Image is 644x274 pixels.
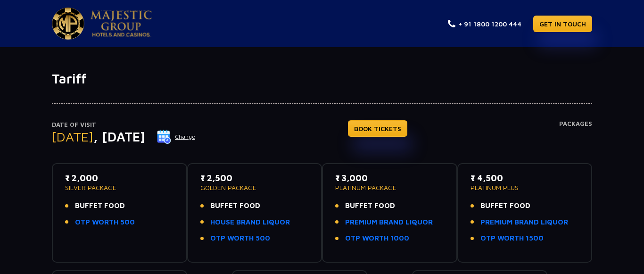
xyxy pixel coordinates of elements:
[65,184,174,191] p: SILVER PACKAGE
[65,172,174,184] p: ₹ 2,000
[75,217,135,228] a: OTP WORTH 500
[480,200,530,211] span: BUFFET FOOD
[52,8,84,40] img: Majestic Pride
[533,16,592,32] a: GET IN TOUCH
[93,129,145,144] span: , [DATE]
[200,172,309,184] p: ₹ 2,500
[335,172,444,184] p: ₹ 3,000
[200,184,309,191] p: GOLDEN PACKAGE
[91,10,152,37] img: Majestic Pride
[480,217,568,228] a: PREMIUM BRAND LIQUOR
[210,233,270,244] a: OTP WORTH 500
[559,120,592,154] h4: Packages
[345,217,433,228] a: PREMIUM BRAND LIQUOR
[157,129,196,144] button: Change
[52,129,93,144] span: [DATE]
[471,172,579,184] p: ₹ 4,500
[52,120,196,130] p: Date of Visit
[210,217,290,228] a: HOUSE BRAND LIQUOR
[480,233,544,244] a: OTP WORTH 1500
[345,200,395,211] span: BUFFET FOOD
[471,184,579,191] p: PLATINUM PLUS
[335,184,444,191] p: PLATINUM PACKAGE
[348,120,407,137] a: BOOK TICKETS
[210,200,260,211] span: BUFFET FOOD
[52,71,592,87] h1: Tariff
[345,233,409,244] a: OTP WORTH 1000
[75,200,125,211] span: BUFFET FOOD
[448,19,521,29] a: + 91 1800 1200 444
